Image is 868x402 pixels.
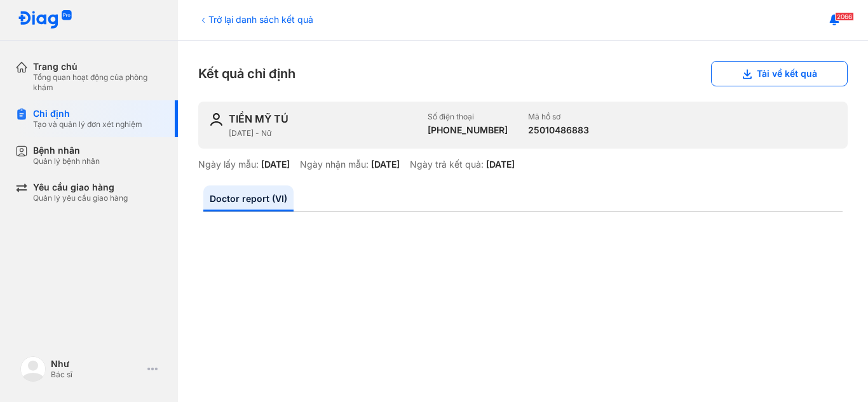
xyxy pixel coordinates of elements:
div: Tạo và quản lý đơn xét nghiệm [33,119,142,130]
div: Mã hồ sơ [528,112,589,122]
div: [DATE] [261,159,290,170]
div: Bác sĩ [51,370,142,380]
div: Tổng quan hoạt động của phòng khám [33,72,163,93]
div: Trang chủ [33,61,163,72]
img: logo [18,10,72,30]
div: Số điện thoại [428,112,508,122]
div: Ngày nhận mẫu: [300,159,369,170]
div: Ngày lấy mẫu: [198,159,259,170]
div: Trở lại danh sách kết quả [198,13,313,26]
div: TIỀN MỸ TÚ [229,112,288,126]
div: Ngày trả kết quả: [410,159,484,170]
div: Quản lý yêu cầu giao hàng [33,193,128,203]
img: logo [20,356,46,382]
div: Như [51,358,142,370]
div: Chỉ định [33,108,142,119]
button: Tải về kết quả [711,61,848,86]
div: 25010486883 [528,124,589,136]
div: Kết quả chỉ định [198,61,848,86]
div: [PHONE_NUMBER] [428,124,508,136]
div: [DATE] [486,159,515,170]
div: Bệnh nhân [33,145,100,156]
a: Doctor report (VI) [203,185,294,211]
div: [DATE] - Nữ [229,128,417,138]
div: Yêu cầu giao hàng [33,182,128,193]
div: Quản lý bệnh nhân [33,156,100,166]
div: [DATE] [371,159,400,170]
span: 2066 [835,12,854,21]
img: user-icon [208,112,224,127]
